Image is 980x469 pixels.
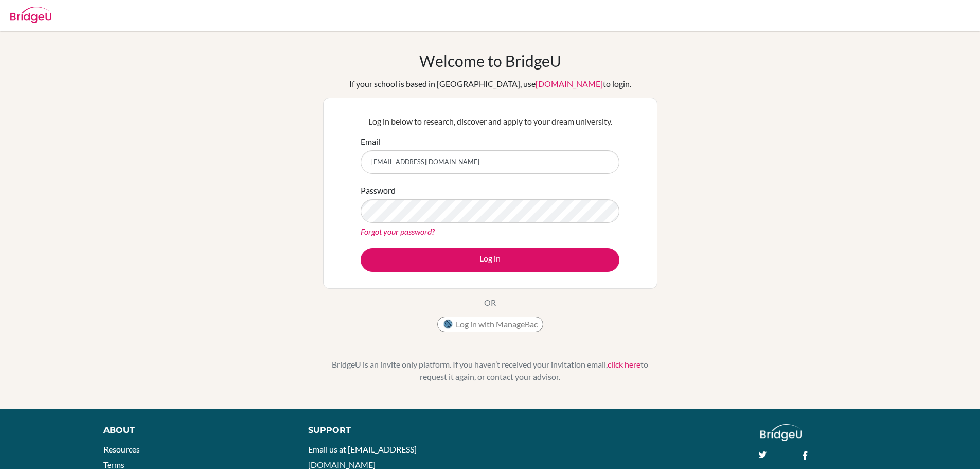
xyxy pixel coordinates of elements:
[349,78,631,90] div: If your school is based in [GEOGRAPHIC_DATA], use to login.
[760,424,802,441] img: logo_white@2x-f4f0deed5e89b7ecb1c2cc34c3e3d731f90f0f143d5ea2071677605dd97b5244.png
[361,227,435,236] a: Forgot your password?
[361,248,619,272] button: Log in
[10,7,51,23] img: Bridge-U
[361,184,396,197] label: Password
[419,51,561,70] h1: Welcome to BridgeU
[484,297,496,309] p: OR
[103,424,285,437] div: About
[536,79,603,89] a: [DOMAIN_NAME]
[361,135,380,148] label: Email
[103,444,140,454] a: Resources
[361,115,619,128] p: Log in below to research, discover and apply to your dream university.
[608,359,640,369] a: click here
[437,317,543,332] button: Log in with ManageBac
[308,424,478,437] div: Support
[323,358,657,383] p: BridgeU is an invite only platform. If you haven’t received your invitation email, to request it ...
